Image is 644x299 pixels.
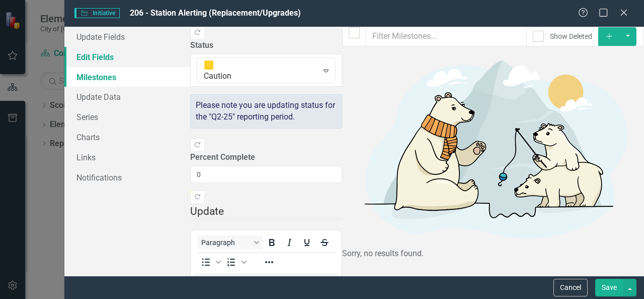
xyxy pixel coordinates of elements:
[197,235,263,250] button: Block Paragraph
[64,47,190,67] a: Edit Fields
[204,60,214,70] img: Caution
[263,235,280,250] button: Bold
[64,67,190,87] a: Milestones
[201,238,251,247] span: Paragraph
[64,147,190,167] a: Links
[64,127,190,147] a: Charts
[3,3,147,184] p: Since the last update we have had some delay with the project, the initial "preliminary approval"...
[130,8,301,18] span: 206 - Station Alerting (Replacement/Upgrades)
[190,152,342,163] label: Percent Complete
[223,255,248,269] div: Numbered list
[64,167,190,188] a: Notifications
[261,255,278,269] button: Reveal or hide additional toolbar items
[197,255,222,269] div: Bullet list
[553,279,588,296] button: Cancel
[64,87,190,107] a: Update Data
[3,3,147,75] p: We are waiting for approval from Procurement for the Sole Source, as Procurement staff are away u...
[366,27,527,46] input: Filter Milestones...
[190,94,342,129] div: Please note you are updating status for the "Q2-25" reporting period.
[595,279,623,296] button: Save
[190,40,342,51] label: Status
[298,235,315,250] button: Underline
[342,248,644,260] div: Sorry, no results found.
[281,235,298,250] button: Italic
[74,8,120,18] span: Initiative
[316,235,333,250] button: Strikethrough
[64,27,190,47] a: Update Fields
[190,204,342,219] legend: Update
[342,46,644,248] img: No results found
[64,107,190,127] a: Series
[550,31,592,41] div: Show Deleted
